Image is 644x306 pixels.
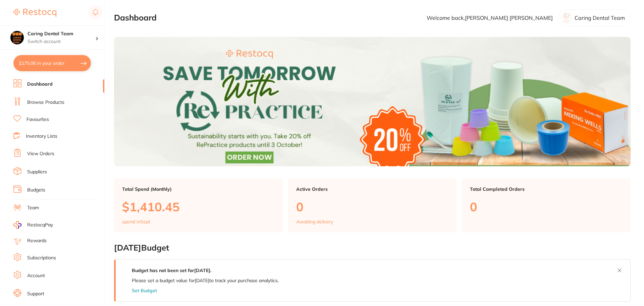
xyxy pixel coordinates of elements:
[27,169,47,175] a: Suppliers
[28,38,95,45] p: Switch account
[26,133,57,140] a: Inventory Lists
[114,178,283,233] a: Total Spend (Monthly)$1,410.45spend inSept
[27,187,45,193] a: Budgets
[114,37,631,166] img: Dashboard
[27,237,47,244] a: Rewards
[132,278,279,283] p: Please set a budget value for [DATE] to track your purchase analytics.
[427,15,553,21] p: Welcome back, [PERSON_NAME] [PERSON_NAME]
[27,205,39,211] a: Team
[27,150,54,157] a: View Orders
[27,291,44,297] a: Support
[27,99,64,106] a: Browse Products
[462,178,631,233] a: Total Completed Orders0
[470,186,623,192] p: Total Completed Orders
[296,186,449,192] p: Active Orders
[296,219,333,224] p: Awaiting delivery
[13,9,56,17] img: Restocq Logo
[122,200,275,214] p: $1,410.45
[132,267,211,273] strong: Budget has not been set for [DATE] .
[13,221,53,229] a: RestocqPay
[13,221,21,229] img: RestocqPay
[27,272,45,279] a: Account
[296,200,449,214] p: 0
[27,81,53,88] a: Dashboard
[114,13,157,23] h2: Dashboard
[288,178,457,233] a: Active Orders0Awaiting delivery
[132,288,157,293] button: Set Budget
[470,200,623,214] p: 0
[122,219,150,224] p: spend in Sept
[27,222,53,228] span: RestocqPay
[575,15,625,21] p: Caring Dental Team
[114,243,631,253] h2: [DATE] Budget
[28,31,95,37] h4: Caring Dental Team
[13,55,91,71] button: $175.06 in your order
[122,186,275,192] p: Total Spend (Monthly)
[27,255,56,261] a: Subscriptions
[26,116,49,123] a: Favourites
[10,31,24,44] img: Caring Dental Team
[13,5,56,20] a: Restocq Logo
